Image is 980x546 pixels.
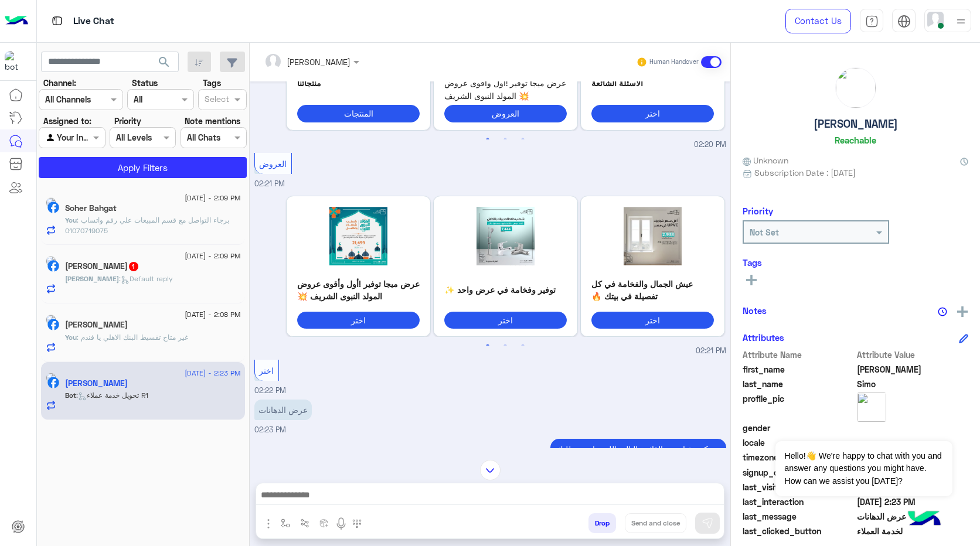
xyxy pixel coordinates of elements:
small: Human Handover [649,57,699,67]
img: 322208621163248 [5,51,26,72]
img: hulul-logo.png [904,499,945,540]
label: Status [132,77,158,89]
span: : Default reply [119,274,173,283]
p: الأسئلة الشائعة [591,77,714,89]
span: 02:22 PM [254,386,286,395]
span: Simo [857,378,969,390]
p: منتجاتنا [297,77,420,89]
span: Subscription Date : [DATE] [754,166,856,179]
button: select flow [276,513,295,533]
img: scroll [480,460,501,480]
img: Facebook [47,319,59,330]
button: اختر [591,105,714,122]
button: 2 of 2 [499,134,511,145]
img: picture [46,256,56,267]
label: Assigned to: [43,115,91,127]
h6: Tags [743,257,968,268]
span: last_message [743,510,855,523]
span: [DATE] - 2:09 PM [185,193,240,203]
h5: Aya A Ibrahim [65,261,139,271]
button: العروض [444,105,567,122]
img: select flow [281,518,290,528]
span: لخدمة العملاء [857,525,969,537]
h6: Reachable [835,135,876,145]
span: Miki [857,363,969,376]
img: Logo [5,9,28,33]
button: Trigger scenario [295,513,315,533]
span: [DATE] - 2:09 PM [185,251,240,261]
h5: جمال ابو عبدالله [65,320,128,330]
button: اختر [444,312,567,329]
h5: Soher Bahgat [65,203,117,213]
span: : تحويل خدمة عملاء R1 [76,391,148,400]
img: send message [702,517,713,529]
img: userImage [927,12,944,28]
img: tab [897,15,911,28]
button: Send and close [625,513,686,533]
span: [DATE] - 2:23 PM [185,368,240,378]
span: 02:21 PM [254,179,285,188]
div: Select [203,93,229,108]
span: عرض الدهانات [857,510,969,523]
img: profile [954,14,968,29]
h6: Priority [743,206,773,216]
p: عيش الجمال والفخامة في كل تفصيلة في بيتك 🔥 [591,278,714,303]
img: My5wbmc%3D.png [591,207,714,265]
label: Channel: [43,77,76,89]
h5: [PERSON_NAME] [814,117,898,131]
span: gender [743,422,855,434]
span: first_name [743,363,855,376]
button: 1 of 2 [482,134,494,145]
img: picture [46,373,56,383]
span: العروض [259,159,287,169]
label: Priority [114,115,141,127]
span: You [65,333,77,342]
img: MS5wbmc%3D.png [297,207,420,265]
h6: Attributes [743,332,784,343]
span: last_clicked_button [743,525,855,537]
span: Bot [65,391,76,400]
button: search [150,52,179,77]
p: عرض ميجا توفير !أول وأقوى عروض المولد النبوى الشريف 💥 [297,278,420,303]
span: timezone [743,451,855,463]
button: اختر [297,312,420,329]
img: picture [46,315,56,325]
label: Tags [203,77,221,89]
span: Unknown [743,154,788,166]
span: عرض ميجا توفير !أول وأقوى عروض المولد النبوى الشريف 💥 [444,77,567,102]
span: 1 [129,262,138,271]
p: 10/9/2025, 2:23 PM [254,400,312,420]
img: Facebook [47,260,59,272]
img: Trigger scenario [300,518,309,528]
span: غير متاح تقسيط البنك الاهلي يا فندم [77,333,188,342]
img: make a call [352,519,362,528]
img: send attachment [261,517,275,531]
button: 3 of 2 [517,340,529,352]
span: Attribute Name [743,349,855,361]
span: 2025-09-10T11:23:31.662Z [857,496,969,508]
a: tab [860,9,883,33]
span: last_name [743,378,855,390]
button: Drop [588,513,616,533]
button: 1 of 2 [482,340,494,352]
a: Contact Us [785,9,851,33]
button: المنتجات [297,105,420,122]
span: profile_pic [743,393,855,419]
p: 10/9/2025, 2:23 PM [550,439,726,484]
span: locale [743,436,855,449]
span: 02:21 PM [696,346,726,357]
span: search [157,55,171,69]
img: create order [319,518,329,528]
span: [PERSON_NAME] [65,274,119,283]
span: اختر [259,366,274,376]
label: Note mentions [185,115,240,127]
span: Attribute Value [857,349,969,361]
button: اختر [591,312,714,329]
button: 3 of 2 [517,134,529,145]
button: 2 of 2 [499,340,511,352]
span: signup_date [743,466,855,479]
img: Facebook [47,377,59,388]
img: Facebook [47,202,59,213]
span: برجاء التواصل مع قسم المبيعات علي رقم واتساب 01070719075 [65,216,229,235]
img: picture [857,393,886,422]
